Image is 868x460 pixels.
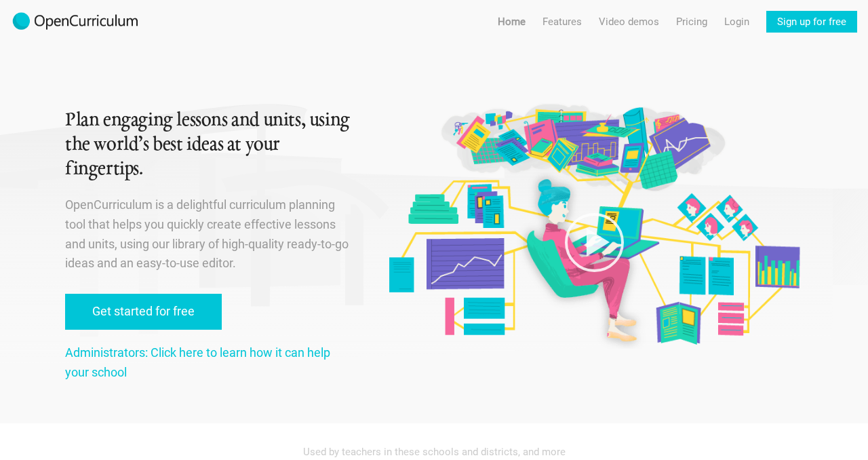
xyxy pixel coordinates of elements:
a: Sign up for free [766,11,857,33]
img: 2017-logo-m.png [11,11,140,33]
p: OpenCurriculum is a delightful curriculum planning tool that helps you quickly create effective l... [65,195,355,273]
a: Login [724,11,749,33]
a: Get started for free [65,294,222,330]
a: Features [542,11,582,33]
h1: Plan engaging lessons and units, using the world’s best ideas at your fingertips. [65,109,355,182]
a: Video demos [599,11,659,33]
a: Administrators: Click here to learn how it can help your school [65,345,330,379]
a: Pricing [676,11,707,33]
a: Home [498,11,526,33]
